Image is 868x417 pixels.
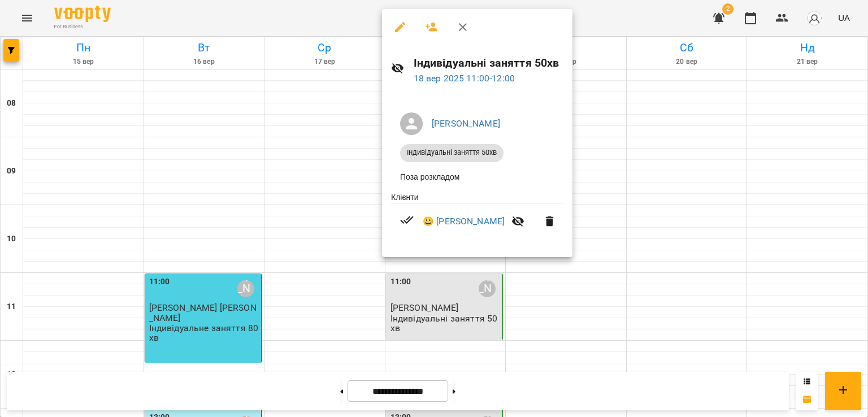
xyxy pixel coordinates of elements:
[391,192,563,244] ul: Клієнти
[391,167,563,187] li: Поза розкладом
[400,147,504,158] span: Індивідуальні заняття 50хв
[414,73,515,84] a: 18 вер 2025 11:00-12:00
[432,118,500,129] a: [PERSON_NAME]
[414,54,563,72] h6: Індивідуальні заняття 50хв
[423,215,505,228] a: 😀 [PERSON_NAME]
[400,213,414,227] svg: Візит сплачено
